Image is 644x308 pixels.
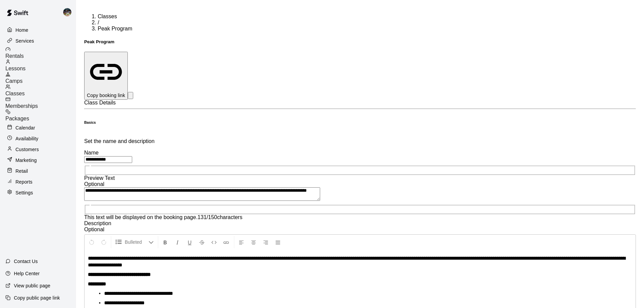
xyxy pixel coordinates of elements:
[272,236,284,248] button: Justify Align
[5,155,71,165] a: Marketing
[260,236,271,248] button: Right Align
[208,236,220,248] button: Insert Code
[84,175,115,181] label: Preview Text
[16,168,28,174] p: Retail
[5,109,76,122] a: Packages
[113,236,157,248] button: Formatting Options
[16,27,28,33] p: Home
[5,134,71,144] a: Availability
[125,239,148,245] span: Bulleted List
[84,138,636,144] p: Set the name and description
[160,236,171,248] button: Format Bold
[98,236,110,248] button: Redo
[98,26,132,31] span: Peak Program
[84,100,116,105] span: Class Details
[128,92,133,99] button: select merge strategy
[5,78,23,84] span: Camps
[236,236,247,248] button: Left Align
[5,116,29,121] span: Packages
[197,214,242,220] span: 131 / 150 characters
[5,72,76,84] a: Camps
[14,270,40,277] p: Help Center
[84,39,636,44] h5: Peak Program
[5,25,71,35] a: Home
[14,282,50,289] p: View public page
[84,220,111,226] label: Description
[16,189,33,196] p: Settings
[5,97,76,109] a: Memberships
[63,8,71,16] img: Nolan Gilbert
[84,150,99,156] label: Name
[62,5,76,19] div: Nolan Gilbert
[84,120,96,124] h6: Basics
[5,188,71,198] a: Settings
[16,124,35,131] p: Calendar
[87,92,125,99] p: Copy booking link
[248,236,259,248] button: Center Align
[84,214,197,220] span: This text will be displayed on the booking page.
[5,91,25,96] span: Classes
[84,52,128,100] button: Copy booking link
[196,236,208,248] button: Format Strikethrough
[5,177,71,187] a: Reports
[14,294,60,301] p: Copy public page link
[5,53,24,59] span: Rentals
[5,84,76,97] a: Classes
[98,20,636,26] li: /
[5,36,71,46] a: Services
[84,52,636,100] div: split button
[5,166,71,176] a: Retail
[184,236,195,248] button: Format Underline
[5,123,71,133] a: Calendar
[86,236,97,248] button: Undo
[16,146,39,153] p: Customers
[220,236,232,248] button: Insert Link
[5,144,71,155] a: Customers
[14,258,38,265] p: Contact Us
[16,38,34,44] p: Services
[5,103,38,109] span: Memberships
[84,227,104,232] span: Optional
[172,236,183,248] button: Format Italics
[16,135,39,142] p: Availability
[84,181,104,187] span: Optional
[5,47,76,59] a: Rentals
[98,14,117,19] a: Classes
[16,179,32,185] p: Reports
[5,59,76,72] a: Lessons
[84,14,636,32] nav: breadcrumb
[5,66,26,71] span: Lessons
[16,157,37,164] p: Marketing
